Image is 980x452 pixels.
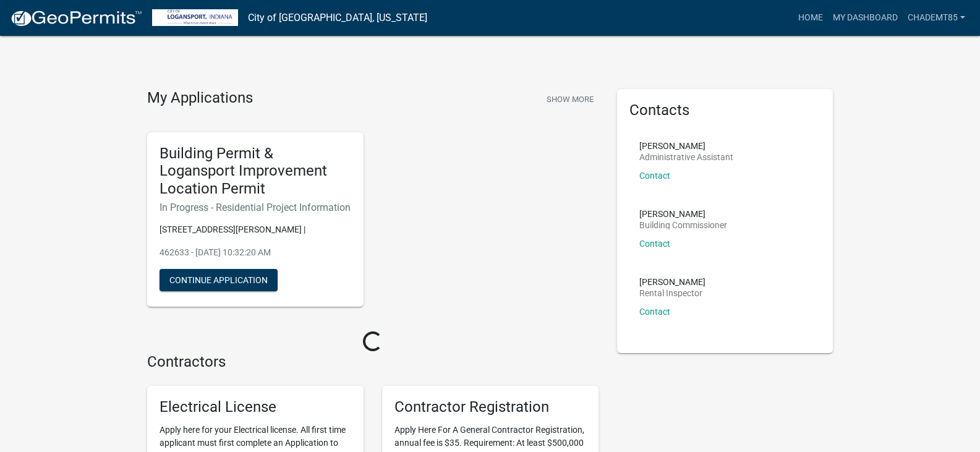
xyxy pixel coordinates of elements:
a: Chademt85 [903,6,970,30]
a: Contact [639,171,670,181]
h5: Contacts [629,101,821,119]
p: [STREET_ADDRESS][PERSON_NAME] | [160,223,351,236]
a: City of [GEOGRAPHIC_DATA], [US_STATE] [248,7,427,28]
h5: Building Permit & Logansport Improvement Location Permit [160,145,351,198]
p: [PERSON_NAME] [639,210,727,218]
p: Rental Inspector [639,289,705,297]
a: Home [793,6,828,30]
h4: My Applications [147,89,253,108]
h4: Contractors [147,353,599,371]
p: 462633 - [DATE] 10:32:20 AM [160,246,351,259]
h6: In Progress - Residential Project Information [160,202,351,213]
h5: Contractor Registration [394,398,586,416]
a: My Dashboard [828,6,903,30]
p: Building Commissioner [639,221,727,229]
p: Administrative Assistant [639,153,733,161]
p: [PERSON_NAME] [639,278,705,286]
h5: Electrical License [160,398,351,416]
img: City of Logansport, Indiana [152,9,238,26]
p: [PERSON_NAME] [639,142,733,150]
a: Contact [639,307,670,317]
button: Show More [542,89,599,109]
button: Continue Application [160,269,278,291]
a: Contact [639,239,670,249]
